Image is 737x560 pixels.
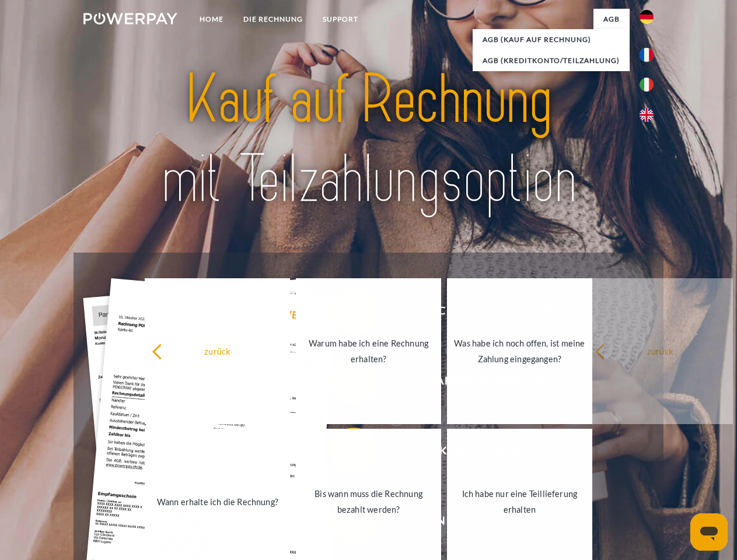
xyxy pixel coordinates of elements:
[303,486,434,517] div: Bis wann muss die Rechnung bezahlt werden?
[83,13,177,24] img: logo-powerpay-white.svg
[640,108,654,122] img: en
[152,494,283,509] div: Wann erhalte ich die Rechnung?
[690,513,728,551] iframe: Schaltfläche zum Öffnen des Messaging-Fensters
[111,56,626,223] img: title-powerpay_de.svg
[303,335,434,367] div: Warum habe ich eine Rechnung erhalten?
[473,29,630,50] a: AGB (Kauf auf Rechnung)
[447,278,592,424] a: Was habe ich noch offen, ist meine Zahlung eingegangen?
[233,9,313,30] a: DIE RECHNUNG
[152,343,283,359] div: zurück
[473,50,630,71] a: AGB (Kreditkonto/Teilzahlung)
[595,343,726,359] div: zurück
[190,9,233,30] a: Home
[593,9,630,30] a: agb
[454,486,585,517] div: Ich habe nur eine Teillieferung erhalten
[640,10,654,24] img: de
[454,335,585,367] div: Was habe ich noch offen, ist meine Zahlung eingegangen?
[640,48,654,62] img: fr
[313,9,368,30] a: SUPPORT
[640,78,654,92] img: it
